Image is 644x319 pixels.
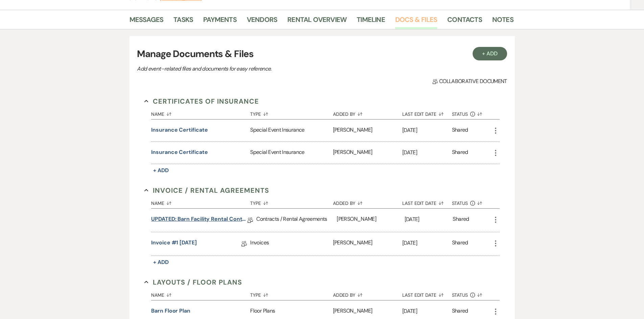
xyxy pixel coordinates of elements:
[151,239,197,249] a: Invoice #1 [DATE]
[151,287,250,300] button: Name
[151,106,250,119] button: Name
[402,287,452,300] button: Last Edit Date
[333,106,402,119] button: Added By
[151,258,171,267] button: + Add
[333,142,402,164] div: [PERSON_NAME]
[432,77,507,85] span: Collaborative document
[337,209,404,232] div: [PERSON_NAME]
[402,126,452,135] p: [DATE]
[453,215,469,225] div: Shared
[473,47,507,60] button: + Add
[250,142,333,164] div: Special Event Insurance
[452,307,468,316] div: Shared
[144,96,259,106] button: Certificates of Insurance
[395,14,437,29] a: Docs & Files
[203,14,237,29] a: Payments
[287,14,347,29] a: Rental Overview
[447,14,482,29] a: Contacts
[129,14,164,29] a: Messages
[452,112,468,116] span: Status
[151,195,250,208] button: Name
[153,167,169,174] span: + Add
[452,195,492,208] button: Status
[402,195,452,208] button: Last Edit Date
[153,259,169,266] span: + Add
[247,14,277,29] a: Vendors
[402,148,452,157] p: [DATE]
[144,185,269,195] button: Invoice / Rental Agreements
[333,287,402,300] button: Added By
[357,14,385,29] a: Timeline
[333,232,402,256] div: [PERSON_NAME]
[151,166,171,175] button: + Add
[333,195,402,208] button: Added By
[452,287,492,300] button: Status
[137,64,374,73] p: Add event–related files and documents for easy reference.
[250,195,333,208] button: Type
[402,307,452,316] p: [DATE]
[173,14,193,29] a: Tasks
[250,287,333,300] button: Type
[402,239,452,247] p: [DATE]
[256,209,337,232] div: Contracts / Rental Agreements
[151,215,247,225] a: UPDATED: Barn Facility Rental Contract
[402,106,452,119] button: Last Edit Date
[144,277,242,287] button: Layouts / Floor Plans
[250,119,333,141] div: Special Event Insurance
[492,14,514,29] a: Notes
[137,47,507,61] h3: Manage Documents & Files
[151,307,190,315] button: Barn Floor Plan
[151,148,208,156] button: Insurance Certificate
[250,232,333,256] div: Invoices
[452,239,468,249] div: Shared
[452,201,468,206] span: Status
[405,215,453,224] p: [DATE]
[250,106,333,119] button: Type
[452,106,492,119] button: Status
[452,148,468,157] div: Shared
[333,119,402,141] div: [PERSON_NAME]
[151,126,208,134] button: Insurance Certificate
[452,293,468,297] span: Status
[452,126,468,135] div: Shared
